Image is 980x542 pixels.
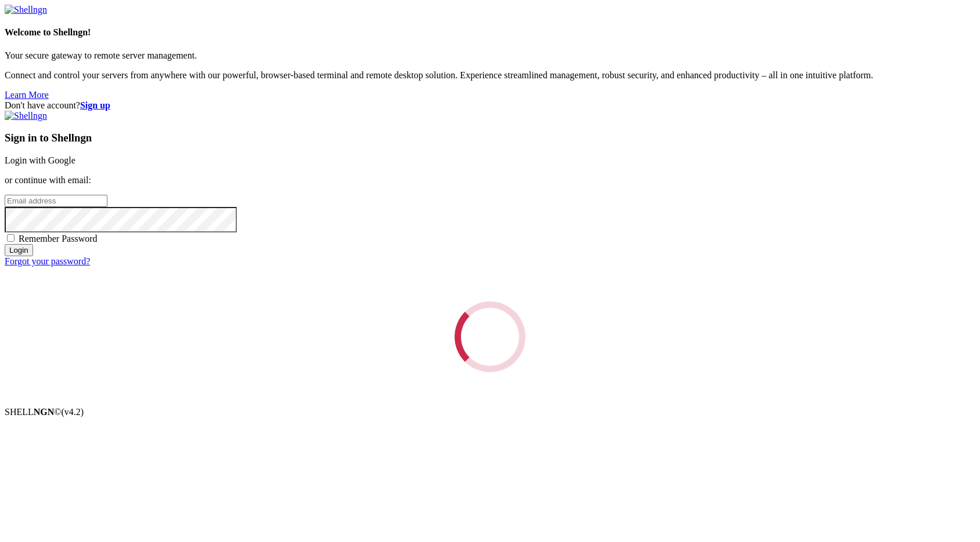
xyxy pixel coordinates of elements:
input: Email address [5,195,107,207]
span: SHELL © [5,407,84,417]
a: Login with Google [5,155,75,165]
div: Don't have account? [5,100,975,111]
p: or continue with email: [5,175,975,185]
h3: Sign in to Shellngn [5,132,975,144]
a: Sign up [80,100,110,110]
a: Learn More [5,90,49,100]
a: Forgot your password? [5,256,90,266]
input: Login [5,244,33,256]
span: 4.2.0 [62,407,84,417]
div: Loading... [451,298,528,375]
img: Shellngn [5,5,47,15]
p: Your secure gateway to remote server management. [5,50,975,61]
p: Connect and control your servers from anywhere with our powerful, browser-based terminal and remo... [5,70,975,81]
img: Shellngn [5,111,47,121]
span: Remember Password [19,234,98,243]
h4: Welcome to Shellngn! [5,27,975,38]
input: Remember Password [7,234,15,242]
b: NGN [34,407,55,417]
